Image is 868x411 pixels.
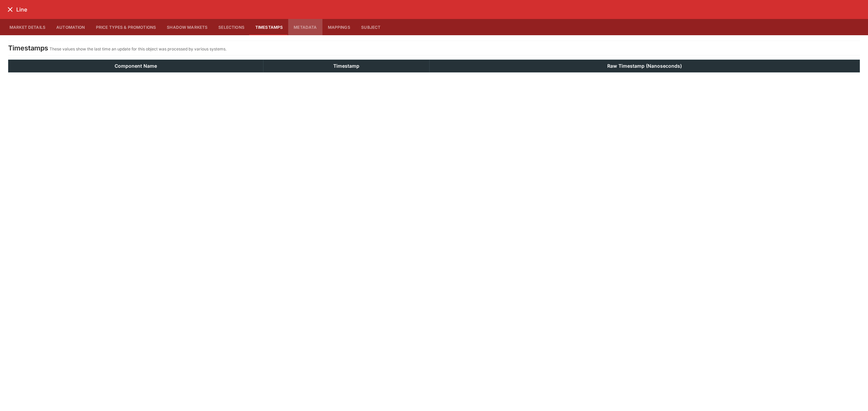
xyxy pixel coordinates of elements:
[16,6,27,13] h6: Line
[91,19,162,35] button: Price Types & Promotions
[4,19,51,35] button: Market Details
[213,19,250,35] button: Selections
[356,19,386,35] button: Subject
[250,19,289,35] button: Timestamps
[50,46,226,52] p: These values show the last time an update for this object was processed by various systems.
[263,60,429,72] th: Timestamp
[51,19,91,35] button: Automation
[322,19,356,35] button: Mappings
[8,44,48,52] h4: Timestamps
[8,60,263,72] th: Component Name
[429,60,860,72] th: Raw Timestamp (Nanoseconds)
[288,19,322,35] button: Metadata
[161,19,213,35] button: Shadow Markets
[4,3,16,16] button: close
